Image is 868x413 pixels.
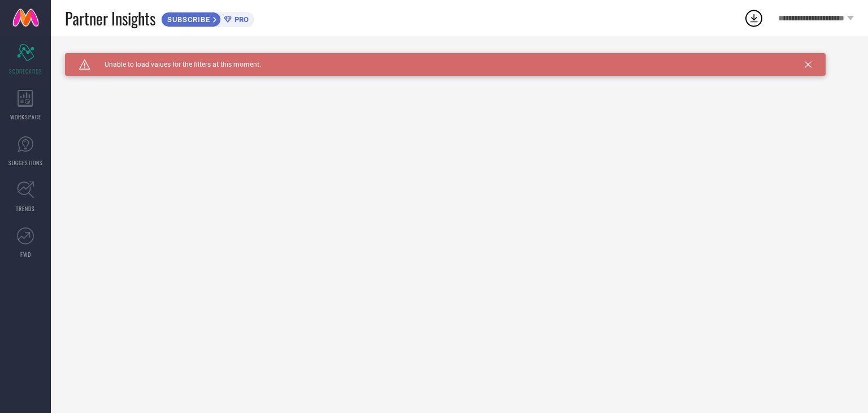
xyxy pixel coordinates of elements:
[162,15,213,24] span: SUBSCRIBE
[65,7,155,30] span: Partner Insights
[90,61,261,68] span: Unable to load values for the filters at this moment.
[161,9,254,27] a: SUBSCRIBEPRO
[744,8,764,28] div: Open download list
[16,204,35,213] span: TRENDS
[9,67,42,75] span: SCORECARDS
[8,158,43,167] span: SUGGESTIONS
[10,113,41,121] span: WORKSPACE
[232,15,249,24] span: PRO
[20,250,31,259] span: FWD
[65,53,854,62] div: Unable to load filters at this moment. Please try later.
